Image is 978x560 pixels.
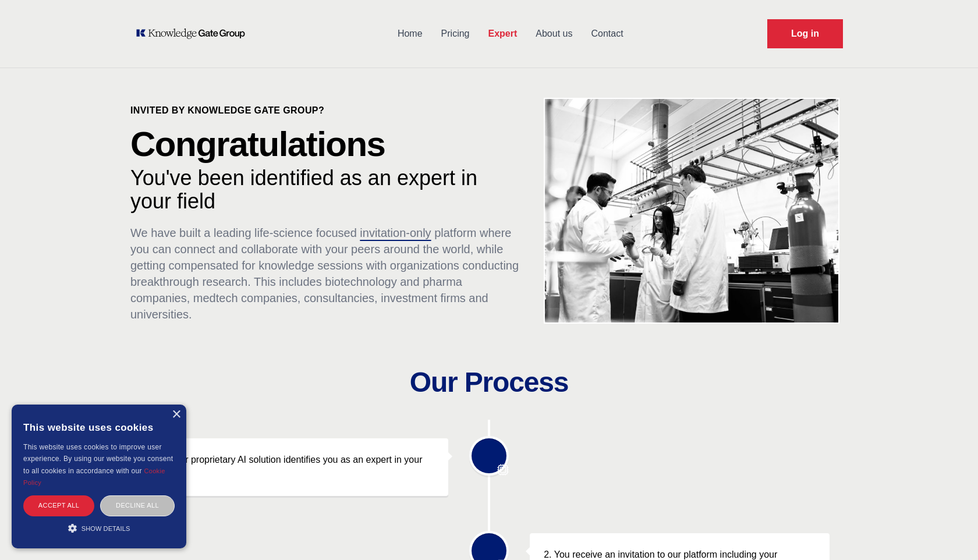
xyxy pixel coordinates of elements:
div: Show details [23,522,175,534]
a: Pricing [432,19,479,49]
div: Close [172,410,180,419]
span: invitation-only [360,226,431,239]
div: This website uses cookies [23,413,175,441]
a: Request Demo [767,19,843,48]
span: Show details [81,525,130,532]
a: Contact [582,19,632,49]
a: Cookie Policy [23,467,165,486]
a: About us [526,19,582,49]
p: 1. Our proprietary AI solution identifies you as an expert in your field. [162,452,434,482]
a: KOL Knowledge Platform: Talk to Key External Experts (KEE) [135,28,253,40]
span: This website uses cookies to improve user experience. By using our website you consent to all coo... [23,443,173,475]
div: Accept all [23,495,94,516]
a: Home [388,19,432,49]
p: You've been identified as an expert in your field [130,166,522,213]
p: Invited by Knowledge Gate Group? [130,104,522,118]
a: Expert [479,19,526,49]
iframe: Chat Widget [920,504,978,560]
div: Decline all [100,495,175,516]
p: We have built a leading life-science focused platform where you can connect and collaborate with ... [130,225,522,322]
p: Congratulations [130,127,522,162]
img: KOL management, KEE, Therapy area experts [545,99,838,322]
